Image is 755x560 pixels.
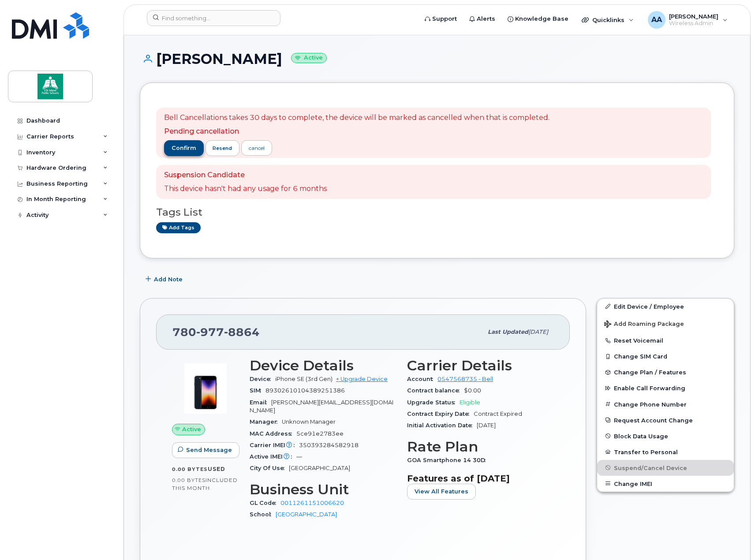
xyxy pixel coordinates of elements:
[250,500,280,506] span: GL Code
[407,358,554,373] h3: Carrier Details
[280,500,344,506] a: 0011261151006620
[289,465,350,471] span: [GEOGRAPHIC_DATA]
[250,418,282,425] span: Manager
[164,170,327,180] p: Suspension Candidate
[250,358,396,373] h3: Device Details
[172,144,196,152] span: confirm
[415,487,468,496] span: View All Features
[477,422,496,429] span: [DATE]
[164,184,327,194] p: This device hasn't had any usage for 6 months
[597,476,734,492] button: Change IMEI
[597,396,734,412] button: Change Phone Number
[407,411,474,417] span: Contract Expiry Date
[186,446,232,454] span: Send Message
[296,453,302,460] span: —
[182,425,201,433] span: Active
[597,364,734,380] button: Change Plan / Features
[265,387,345,394] span: 89302610104389251386
[164,140,204,156] button: confirm
[250,399,393,414] span: [PERSON_NAME][EMAIL_ADDRESS][DOMAIN_NAME]
[250,399,271,406] span: Email
[140,51,734,67] h1: [PERSON_NAME]
[250,453,296,460] span: Active IMEI
[276,511,337,518] a: [GEOGRAPHIC_DATA]
[407,376,437,382] span: Account
[597,299,734,314] a: Edit Device / Employee
[407,457,490,463] span: GOA Smartphone 14 30D
[250,387,265,394] span: SIM
[299,442,359,448] span: 350393284582918
[614,369,686,376] span: Change Plan / Features
[208,466,225,472] span: used
[275,376,333,382] span: iPhone SE (3rd Gen)
[156,207,718,218] h3: Tags List
[597,380,734,396] button: Enable Call Forwarding
[224,325,260,339] span: 8864
[597,428,734,444] button: Block Data Usage
[614,385,685,392] span: Enable Call Forwarding
[172,325,260,339] span: 780
[179,362,232,415] img: image20231002-3703462-1angbar.jpeg
[407,422,477,429] span: Initial Activation Date
[140,272,190,287] button: Add Note
[172,477,206,483] span: 0.00 Bytes
[250,376,275,382] span: Device
[164,113,549,123] p: Bell Cancellations takes 30 days to complete, the device will be marked as cancelled when that is...
[474,411,522,417] span: Contract Expired
[206,140,240,156] button: resend
[250,442,299,448] span: Carrier IMEI
[164,127,549,137] p: Pending cancellation
[336,376,388,382] a: + Upgrade Device
[172,442,239,458] button: Send Message
[407,439,554,455] h3: Rate Plan
[249,144,265,152] div: cancel
[597,412,734,428] button: Request Account Change
[407,387,464,394] span: Contract balance
[604,321,684,329] span: Add Roaming Package
[250,482,396,497] h3: Business Unit
[154,275,183,284] span: Add Note
[614,464,687,471] span: Suspend/Cancel Device
[282,418,336,425] span: Unknown Manager
[291,53,327,63] small: Active
[196,325,224,339] span: 977
[156,222,201,233] a: Add tags
[437,376,493,382] a: 0547568735 - Bell
[407,473,554,484] h3: Features as of [DATE]
[597,348,734,364] button: Change SIM Card
[597,444,734,460] button: Transfer to Personal
[250,465,289,471] span: City Of Use
[464,387,481,394] span: $0.00
[213,145,232,152] span: resend
[250,430,296,437] span: MAC Address
[528,329,548,335] span: [DATE]
[597,460,734,476] button: Suspend/Cancel Device
[460,399,480,406] span: Eligible
[407,484,476,500] button: View All Features
[296,430,344,437] span: 5ce91e2783ee
[241,140,272,156] a: cancel
[172,466,208,472] span: 0.00 Bytes
[250,511,276,518] span: School
[597,314,734,332] button: Add Roaming Package
[488,329,528,335] span: Last updated
[597,332,734,348] button: Reset Voicemail
[407,399,460,406] span: Upgrade Status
